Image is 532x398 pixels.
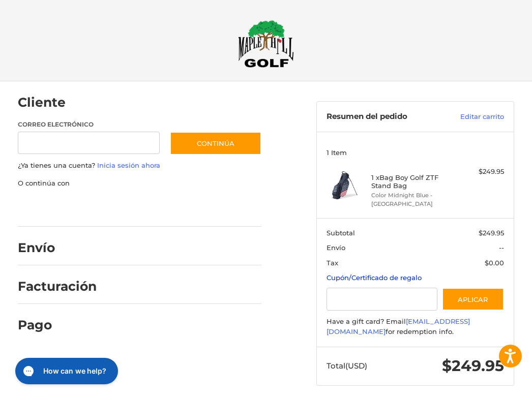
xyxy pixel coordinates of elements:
[499,243,504,252] span: --
[327,288,437,311] input: Certificado de regalo o código de cupón
[18,95,77,110] h2: Cliente
[18,161,261,171] p: ¿Ya tienes una cuenta?
[18,279,97,294] h2: Facturación
[460,167,504,177] div: $249.95
[327,273,422,282] a: Cupón/Certificado de regalo
[327,229,355,237] span: Subtotal
[327,148,504,157] h3: 1 Item
[371,173,457,190] h4: 1 x Bag Boy Golf ZTF Stand Bag
[371,191,457,208] li: Color Midnight Blue - [GEOGRAPHIC_DATA]
[18,178,261,189] p: O continúa con
[327,361,367,371] span: Total (USD)
[170,132,261,155] button: Continúa
[485,259,504,267] span: $0.00
[327,317,470,335] a: [EMAIL_ADDRESS][DOMAIN_NAME]
[327,259,338,267] span: Tax
[442,356,504,375] span: $249.95
[238,20,294,68] img: Maple Hill Golf
[327,317,504,336] div: Have a gift card? Email for redemption info.
[442,288,504,311] button: Aplicar
[442,112,504,122] a: Editar carrito
[10,354,121,388] iframe: Gorgias live chat messenger
[479,229,504,237] span: $249.95
[18,240,77,256] h2: Envío
[327,112,441,122] h3: Resumen del pedido
[327,243,345,252] span: Envío
[14,198,91,217] iframe: PayPal-paypal
[97,161,160,169] a: Inicia sesión ahora
[18,317,77,333] h2: Pago
[18,120,160,129] label: Correo electrónico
